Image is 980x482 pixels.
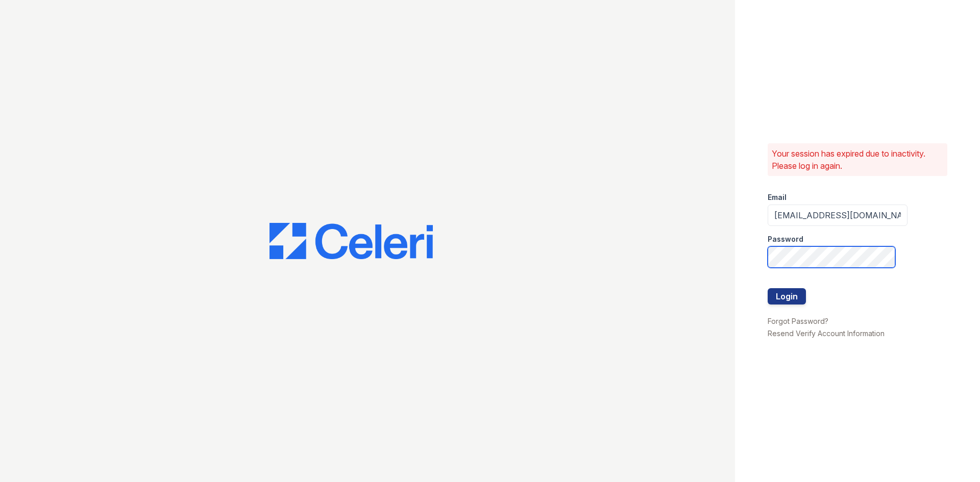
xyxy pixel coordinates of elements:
[768,234,803,244] label: Password
[768,192,787,202] label: Email
[269,223,433,260] img: CE_Logo_Blue-a8612792a0a2168367f1c8372b55b34899dd931a85d93a1a3d3e32e68fde9ad4.png
[772,147,943,172] p: Your session has expired due to inactivity. Please log in again.
[768,288,806,305] button: Login
[768,317,828,325] a: Forgot Password?
[768,329,885,338] a: Resend Verify Account Information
